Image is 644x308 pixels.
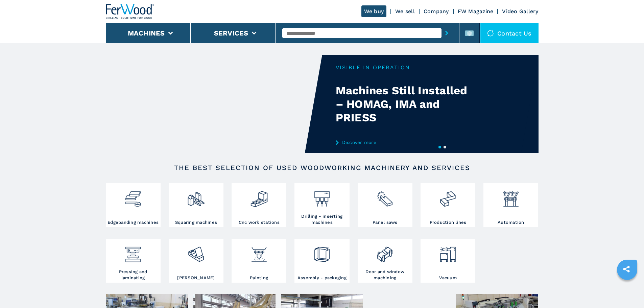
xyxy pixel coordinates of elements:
img: bordatrici_1.png [124,185,142,208]
a: We buy [361,5,387,17]
h3: Automation [498,219,524,226]
h3: Assembly - packaging [297,275,347,281]
img: linee_di_produzione_2.png [439,185,457,208]
button: 1 [438,146,441,148]
h3: Door and window machining [359,269,411,281]
h3: Drilling - inserting machines [296,213,348,226]
img: verniciatura_1.png [250,240,268,263]
img: levigatrici_2.png [187,240,205,263]
h3: Vacuum [439,275,457,281]
h3: Production lines [430,219,467,226]
img: aspirazione_1.png [439,240,457,263]
a: [PERSON_NAME] [169,239,223,283]
img: pressa-strettoia.png [124,240,142,263]
a: Production lines [421,183,475,227]
a: Squaring machines [169,183,223,227]
button: Services [214,29,248,37]
a: Discover more [336,140,468,145]
a: Company [424,8,449,15]
div: Contact us [480,23,539,43]
a: FW Magazine [458,8,494,15]
h3: Panel saws [373,219,398,226]
h3: Cnc work stations [239,219,280,226]
img: sezionatrici_2.png [376,185,394,208]
img: centro_di_lavoro_cnc_2.png [250,185,268,208]
a: Drilling - inserting machines [294,183,349,227]
h3: Painting [250,275,268,281]
img: montaggio_imballaggio_2.png [313,240,331,263]
a: Door and window machining [358,239,412,283]
button: Machines [128,29,165,37]
h3: Edgebanding machines [108,219,159,226]
img: squadratrici_2.png [187,185,205,208]
a: sharethis [618,261,635,278]
button: 2 [444,146,446,148]
img: lavorazione_porte_finestre_2.png [376,240,394,263]
a: Automation [483,183,538,227]
video: Your browser does not support the video tag. [106,55,322,153]
img: Contact us [487,30,494,37]
h3: [PERSON_NAME] [177,275,215,281]
img: foratrici_inseritrici_2.png [313,185,331,208]
a: Assembly - packaging [294,239,349,283]
a: Pressing and laminating [106,239,161,283]
a: Video Gallery [502,8,538,15]
a: Cnc work stations [232,183,286,227]
a: Vacuum [421,239,475,283]
button: submit-button [442,25,452,41]
h3: Squaring machines [175,219,217,226]
h2: The best selection of used woodworking machinery and services [127,164,517,172]
img: automazione.png [502,185,520,208]
a: Painting [232,239,286,283]
h3: Pressing and laminating [108,269,159,281]
img: Ferwood [106,4,154,19]
iframe: Chat [615,278,639,303]
a: We sell [395,8,415,15]
a: Panel saws [358,183,412,227]
a: Edgebanding machines [106,183,161,227]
